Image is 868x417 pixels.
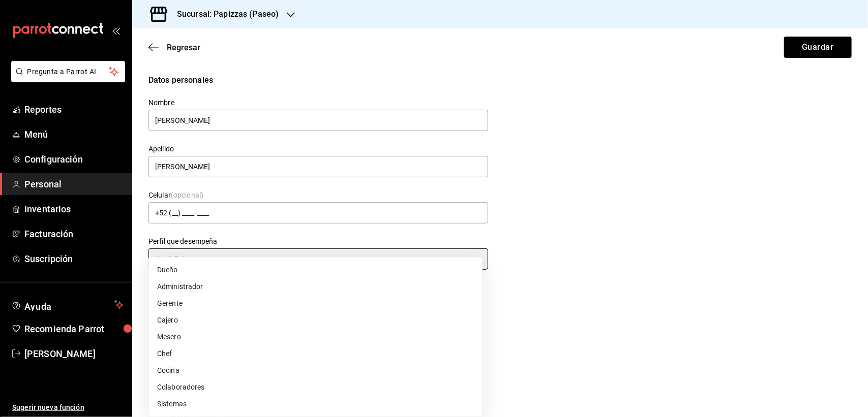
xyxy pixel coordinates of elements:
li: Dueño [149,262,482,278]
li: Cocina [149,362,482,379]
li: Cajero [149,312,482,329]
li: Gerente [149,295,482,312]
li: Sistemas [149,396,482,412]
li: Administrador [149,278,482,295]
li: Chef [149,345,482,362]
li: Colaboradores [149,379,482,396]
li: Mesero [149,329,482,345]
